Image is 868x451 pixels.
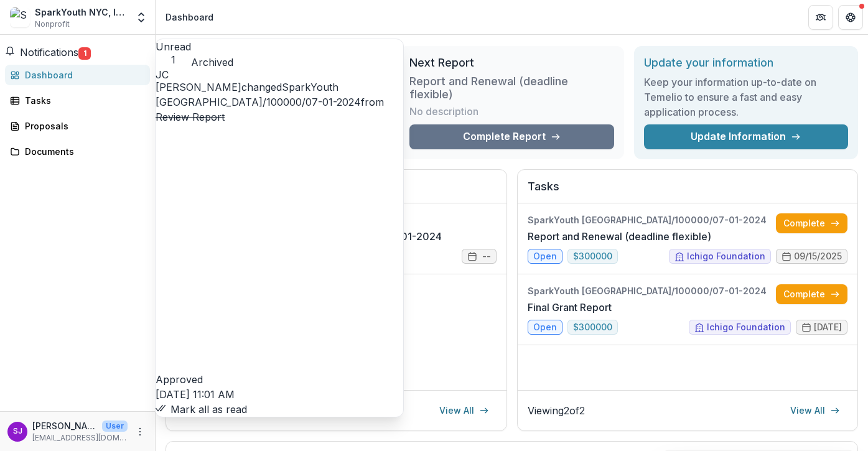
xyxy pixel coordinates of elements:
a: Update Information [644,124,848,149]
a: Complete [776,213,847,233]
a: SparkYouth [GEOGRAPHIC_DATA]/100000/07-01-2024 [176,229,442,244]
button: Notifications1 [5,45,91,60]
img: SparkYouth NYC, Inc. [10,7,30,27]
div: Proposals [25,119,140,133]
a: Final Grant Report [528,300,612,315]
p: [DATE] 11:01 AM [156,387,403,402]
div: Tasks [25,94,140,107]
p: Viewing 2 of 2 [528,403,585,418]
button: Partners [808,5,833,30]
h2: Next Report [409,56,614,70]
div: SparkYouth NYC, Inc. [35,6,128,19]
div: Dashboard [166,11,213,24]
p: [PERSON_NAME] [32,419,97,432]
a: Proposals [5,116,150,136]
span: Notifications [20,46,78,58]
a: Complete [776,284,847,304]
p: No description [409,104,478,119]
div: Janel Callon [156,70,403,80]
nav: breadcrumb [161,8,218,26]
button: Archived [191,55,233,70]
a: View All [432,401,497,421]
h2: Tasks [528,180,848,203]
s: Review Report [156,111,225,123]
h2: Update your information [644,56,848,70]
button: Open entity switcher [133,5,150,30]
button: More [133,424,147,439]
div: Documents [25,145,140,158]
p: [EMAIL_ADDRESS][DOMAIN_NAME] [32,432,128,444]
span: 1 [78,47,91,60]
span: [PERSON_NAME] [156,81,241,93]
a: Complete Report [409,124,614,149]
p: User [102,421,128,432]
span: 1 [156,54,191,66]
button: Mark all as read [156,402,247,417]
div: Suzy Myers Jackson [13,427,22,435]
button: Get Help [838,5,863,30]
p: changed from [156,80,403,387]
a: Dashboard [5,65,150,85]
a: Documents [5,141,150,162]
h3: Report and Renewal (deadline flexible) [409,75,614,101]
span: Nonprofit [35,19,70,30]
a: Tasks [5,90,150,111]
h3: Keep your information up-to-date on Temelio to ensure a fast and easy application process. [644,75,848,119]
span: Approved [156,373,203,386]
div: Dashboard [25,68,140,81]
button: Unread [156,39,191,66]
a: View All [783,401,847,421]
a: Report and Renewal (deadline flexible) [528,229,711,244]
